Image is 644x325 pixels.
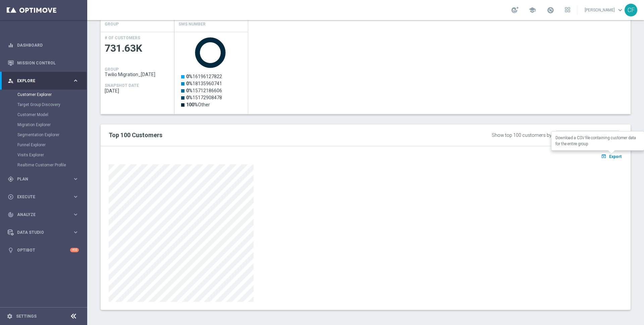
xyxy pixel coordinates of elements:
[174,32,248,114] div: Press SPACE to select this row.
[17,120,87,130] div: Migration Explorer
[186,95,193,100] tspan: 0%
[17,122,70,127] a: Migration Explorer
[101,32,174,114] div: Press SPACE to select this row.
[109,131,404,139] h2: Top 100 Customers
[8,42,14,48] i: equalizer
[17,150,87,160] div: Visits Explorer
[17,152,70,158] a: Visits Explorer
[17,230,72,234] span: Data Studio
[8,212,14,218] i: track_changes
[8,36,79,54] div: Dashboard
[178,18,206,30] h4: SMS Number
[8,194,14,200] i: play_circle_outline
[72,229,79,235] i: keyboard_arrow_right
[609,154,622,159] span: Export
[7,248,79,253] button: lightbulb Optibot +10
[616,6,624,14] span: keyboard_arrow_down
[186,74,193,79] tspan: 0%
[17,110,87,120] div: Customer Model
[72,211,79,218] i: keyboard_arrow_right
[72,176,79,182] i: keyboard_arrow_right
[186,74,222,79] text: 16196127822
[17,102,70,107] a: Target Group Discovery
[105,42,170,55] span: 731.63K
[105,83,139,88] h4: SNAPSHOT DATE
[529,6,536,14] span: school
[70,248,79,252] div: +10
[105,67,119,72] h4: GROUP
[17,195,72,199] span: Execute
[7,230,79,235] button: Data Studio keyboard_arrow_right
[625,4,637,16] div: CF
[7,194,79,200] button: play_circle_outline Execute keyboard_arrow_right
[584,5,625,15] a: [PERSON_NAME]keyboard_arrow_down
[186,102,210,107] text: Other
[8,78,72,84] div: Explore
[186,102,198,107] tspan: 100%
[186,88,222,93] text: 15712186606
[8,176,14,182] i: gps_fixed
[186,95,222,100] text: 15172908478
[17,112,70,117] a: Customer Model
[186,81,222,86] text: 18135960741
[16,314,37,318] a: Settings
[186,88,193,93] tspan: 0%
[492,132,552,138] div: Show top 100 customers by
[7,60,79,66] button: Mission Control
[7,212,79,217] button: track_changes Analyze keyboard_arrow_right
[601,154,608,159] i: open_in_browser
[7,313,13,319] i: settings
[17,241,70,259] a: Optibot
[8,194,72,200] div: Execute
[8,176,72,182] div: Plan
[8,229,72,235] div: Data Studio
[17,36,79,54] a: Dashboard
[8,212,72,218] div: Analyze
[17,162,70,168] a: Realtime Customer Profile
[17,100,87,110] div: Target Group Discovery
[7,78,79,84] button: person_search Explore keyboard_arrow_right
[17,213,72,217] span: Analyze
[8,241,79,259] div: Optibot
[17,142,70,148] a: Funnel Explorer
[17,54,79,72] a: Mission Control
[17,177,72,181] span: Plan
[105,36,140,40] h4: # OF CUSTOMERS
[17,132,70,138] a: Segmentation Explorer
[7,43,79,48] button: equalizer Dashboard
[8,54,79,72] div: Mission Control
[72,77,79,84] i: keyboard_arrow_right
[8,78,14,84] i: person_search
[17,92,70,97] a: Customer Explorer
[600,152,623,161] button: open_in_browser Export
[105,72,170,77] span: Twilio Migration_10.01.25
[17,79,72,83] span: Explore
[8,247,14,253] i: lightbulb
[17,130,87,140] div: Segmentation Explorer
[17,90,87,100] div: Customer Explorer
[7,176,79,182] button: gps_fixed Plan keyboard_arrow_right
[72,194,79,200] i: keyboard_arrow_right
[17,140,87,150] div: Funnel Explorer
[105,88,170,94] span: 2025-10-07
[186,81,193,86] tspan: 0%
[17,160,87,170] div: Realtime Customer Profile
[105,18,119,30] h4: GROUP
